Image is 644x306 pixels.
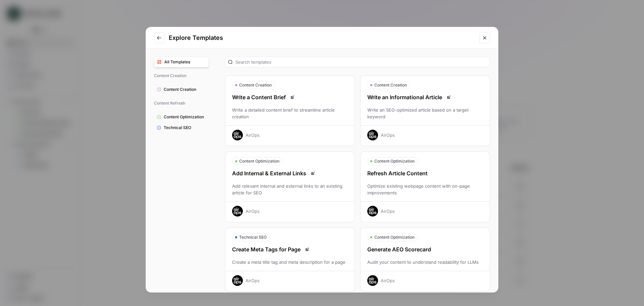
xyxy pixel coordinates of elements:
[374,234,415,240] span: Content Optimization
[361,107,490,120] div: Write an SEO-optimized article based on a target keyword
[164,59,206,65] span: All Templates
[361,245,490,253] div: Generate AEO Scorecard
[361,93,490,101] div: Write an Informational Article
[239,158,279,164] span: Content Optimization
[164,125,206,131] span: Technical SEO
[169,33,475,43] h2: Explore Templates
[225,107,355,120] div: Write a detailed content brief to streamline article creation
[225,183,355,196] div: Add relevant internal and external links to an existing article for SEO
[225,151,355,222] button: Content OptimizationAdd Internal & External LinksRead docsAdd relevant internal and external link...
[360,228,490,292] button: Content OptimizationGenerate AEO ScorecardAudit your content to understand readability for LLMsAi...
[360,75,490,146] button: Content CreationWrite an Informational ArticleRead docsWrite an SEO-optimized article based on a ...
[374,82,407,88] span: Content Creation
[164,86,206,93] span: Content Creation
[288,93,297,101] a: Read docs
[154,98,209,109] span: Content Refresh
[154,84,209,95] button: Content Creation
[361,169,490,177] div: Refresh Article Content
[303,245,311,253] a: Read docs
[225,75,355,146] button: Content CreationWrite a Content BriefRead docsWrite a detailed content brief to streamline articl...
[154,112,209,122] button: Content Optimization
[246,208,260,215] div: AirOps
[239,234,267,240] span: Technical SEO
[225,228,355,292] button: Technical SEOCreate Meta Tags for PageRead docsCreate a meta title tag and meta description for a...
[225,259,355,265] div: Create a meta title tag and meta description for a page
[154,57,209,67] button: All Templates
[360,151,490,222] button: Content OptimizationRefresh Article ContentOptimize existing webpage content with on-page improve...
[246,132,260,138] div: AirOps
[154,122,209,133] button: Technical SEO
[154,33,165,43] button: Go to previous step
[235,59,487,65] input: Search templates
[225,245,355,253] div: Create Meta Tags for Page
[445,93,453,101] a: Read docs
[479,33,490,43] button: Close modal
[154,70,209,81] span: Content Creation
[381,208,395,215] div: AirOps
[381,277,395,284] div: AirOps
[225,93,355,101] div: Write a Content Brief
[374,158,415,164] span: Content Optimization
[309,169,317,177] a: Read docs
[239,82,272,88] span: Content Creation
[225,169,355,177] div: Add Internal & External Links
[361,259,490,265] div: Audit your content to understand readability for LLMs
[381,132,395,138] div: AirOps
[361,183,490,196] div: Optimize existing webpage content with on-page improvements
[164,114,206,120] span: Content Optimization
[246,277,260,284] div: AirOps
